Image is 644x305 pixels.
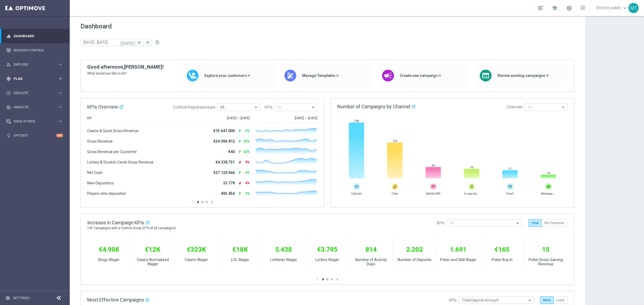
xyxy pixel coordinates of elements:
[6,62,58,67] div: Explore
[6,119,63,124] button: Data Studio keyboard_arrow_right
[596,4,628,12] a: [PERSON_NAME]keyboard_arrow_down
[6,48,63,53] button: Mission Control
[14,63,58,66] span: Explore
[58,62,63,67] i: keyboard_arrow_right
[58,76,63,81] i: keyboard_arrow_right
[56,134,63,137] div: +10
[6,133,11,138] i: lightbulb
[14,120,58,123] span: Data Studio
[6,43,63,57] div: Mission Control
[6,119,58,124] div: Data Studio
[5,296,10,300] i: settings
[6,76,11,81] i: gps_fixed
[6,105,63,109] button: track_changes Analyze keyboard_arrow_right
[14,91,58,95] span: Execute
[14,106,58,109] span: Analyze
[13,296,29,300] a: Settings
[6,91,11,95] i: play_circle_outline
[6,34,11,39] i: equalizer
[58,90,63,95] i: keyboard_arrow_right
[6,62,63,67] button: person_search Explore keyboard_arrow_right
[58,119,63,124] i: keyboard_arrow_right
[14,128,56,143] a: Optibot
[14,43,63,57] a: Mission Control
[6,91,58,95] div: Execute
[6,77,63,81] button: gps_fixed Plan keyboard_arrow_right
[6,133,63,138] button: lightbulb Optibot +10
[6,76,58,81] div: Plan
[6,29,63,43] div: Dashboard
[58,105,63,110] i: keyboard_arrow_right
[14,77,58,80] span: Plan
[622,5,628,11] span: keyboard_arrow_down
[6,91,63,95] button: play_circle_outline Execute keyboard_arrow_right
[6,34,63,38] button: equalizer Dashboard
[14,29,63,43] a: Dashboard
[6,62,11,67] i: person_search
[6,105,58,110] div: Analyze
[552,5,558,11] span: school
[628,3,639,13] div: MT
[6,105,11,110] i: track_changes
[6,128,63,143] div: Optibot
